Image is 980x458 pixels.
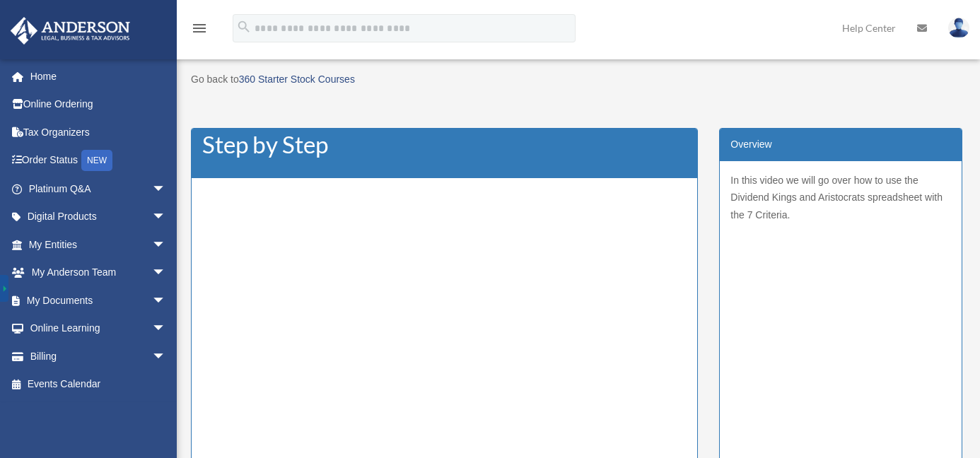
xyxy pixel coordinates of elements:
[10,370,187,399] a: Events Calendar
[10,90,187,119] a: Online Ordering
[202,136,687,153] h1: Step by Step
[152,175,180,204] span: arrow_drop_down
[720,129,962,161] div: Overview
[10,146,187,175] a: Order StatusNEW
[191,25,208,37] a: menu
[152,259,180,288] span: arrow_drop_down
[239,74,355,85] a: 360 Starter Stock Courses
[10,175,187,203] a: Platinum Q&Aarrow_drop_down
[10,286,187,315] a: My Documentsarrow_drop_down
[10,259,187,287] a: My Anderson Teamarrow_drop_down
[10,315,187,343] a: Online Learningarrow_drop_down
[152,203,180,232] span: arrow_drop_down
[948,18,969,38] img: User Pic
[191,71,962,94] p: Go back to
[191,20,208,37] i: menu
[81,150,112,171] div: NEW
[6,17,134,45] img: Anderson Advisors Platinum Portal
[10,342,187,370] a: Billingarrow_drop_down
[152,342,180,371] span: arrow_drop_down
[152,286,180,315] span: arrow_drop_down
[236,19,252,35] i: search
[10,230,187,259] a: My Entitiesarrow_drop_down
[152,315,180,343] span: arrow_drop_down
[10,203,187,231] a: Digital Productsarrow_drop_down
[152,230,180,259] span: arrow_drop_down
[10,62,187,90] a: Home
[10,118,187,146] a: Tax Organizers
[730,172,951,224] p: In this video we will go over how to use the Dividend Kings and Aristocrats spreadsheet with the ...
